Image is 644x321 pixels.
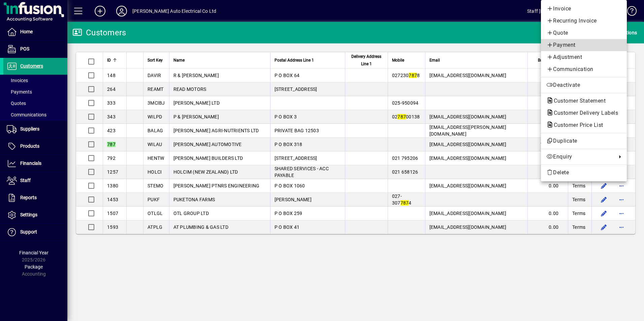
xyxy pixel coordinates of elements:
[546,153,613,161] span: Enquiry
[546,41,621,49] span: Payment
[546,137,621,145] span: Duplicate
[546,169,621,177] span: Delete
[546,65,621,73] span: Communication
[546,122,607,128] span: Customer Price List
[546,53,621,61] span: Adjustment
[546,17,621,25] span: Recurring Invoice
[546,98,609,104] span: Customer Statement
[546,110,621,116] span: Customer Delivery Labels
[546,29,621,37] span: Quote
[541,79,627,91] button: Deactivate customer
[546,5,621,13] span: Invoice
[546,81,621,89] span: Deactivate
